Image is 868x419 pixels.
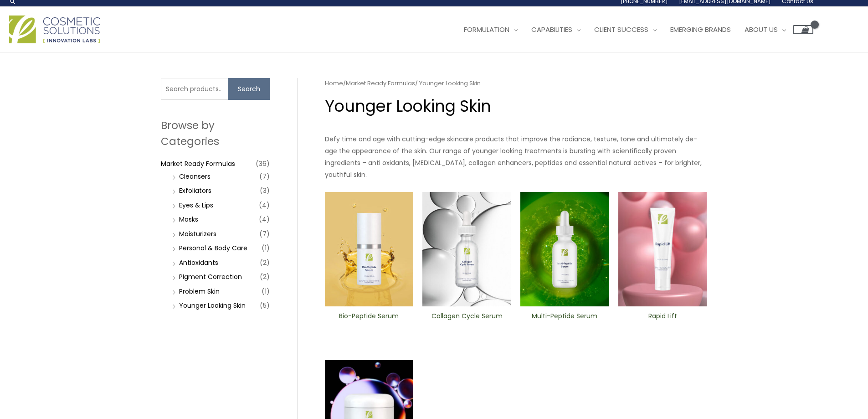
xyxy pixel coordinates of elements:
a: Cleansers [179,172,211,181]
span: Client Success [594,25,648,34]
span: (2) [260,256,270,269]
a: Market Ready Formulas [346,79,415,88]
h2: Bio-Peptide ​Serum [332,312,406,329]
span: Emerging Brands [670,25,731,34]
img: Cosmetic Solutions Logo [9,16,100,43]
span: (7) [259,228,270,240]
a: Masks [179,215,198,224]
nav: Breadcrumb [325,78,707,89]
span: (5) [260,299,270,312]
h2: Browse by Categories [161,118,270,149]
a: Eyes & Lips [179,201,213,210]
h1: Younger Looking Skin [325,95,707,117]
span: About Us [745,25,778,34]
img: Rapid Lift [618,192,707,307]
a: Multi-Peptide Serum [528,312,601,332]
span: (2) [260,270,270,283]
a: Client Success [587,16,663,43]
span: (7) [259,170,270,183]
img: Bio-Peptide ​Serum [325,192,414,307]
span: (1) [262,242,270,254]
a: Capabilities [524,16,587,43]
a: Exfoliators [179,186,211,195]
h2: Collagen Cycle Serum [430,312,503,329]
a: About Us [738,16,793,43]
img: Collagen Cycle Serum [422,192,511,307]
a: Bio-Peptide ​Serum [332,312,406,332]
span: (1) [262,285,270,298]
a: Problem Skin [179,287,220,296]
img: Multi-Peptide ​Serum [520,192,609,307]
a: Rapid Lift [626,312,699,332]
span: (3) [260,184,270,197]
a: Antioxidants [179,258,218,267]
a: Personal & Body Care [179,243,247,253]
a: Younger Looking Skin [179,301,246,310]
a: Home [325,79,343,88]
a: Formulation [457,16,524,43]
h2: Rapid Lift [626,312,699,329]
button: Search [228,78,270,100]
a: Emerging Brands [663,16,738,43]
a: PIgment Correction [179,272,242,281]
span: (36) [256,157,270,170]
a: Moisturizers [179,229,216,238]
a: View Shopping Cart, empty [793,25,813,34]
h2: Multi-Peptide Serum [528,312,601,329]
a: Market Ready Formulas [161,159,235,168]
span: (4) [259,199,270,212]
span: (4) [259,213,270,226]
nav: Site Navigation [450,16,813,43]
span: Formulation [464,25,509,34]
a: Collagen Cycle Serum [430,312,503,332]
p: Defy time and age with cutting-edge skincare products that improve the radiance, texture, tone an... [325,133,707,181]
span: Capabilities [531,25,572,34]
input: Search products… [161,78,228,100]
